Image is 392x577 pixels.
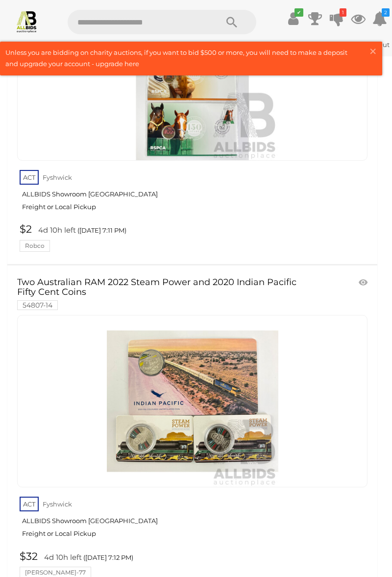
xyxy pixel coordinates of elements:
button: Search [207,10,256,34]
a: Two Australian RAM 2022 Steam Power and 2020 Indian Pacific Fifty Cent Coins 54807-14 [17,278,312,310]
a: ACT Fyshwick ALLBIDS Showroom [GEOGRAPHIC_DATA] Freight or Local Pickup [20,168,367,218]
a: 1 [329,10,344,27]
img: Two Australian RAM 2022 Steam Power and 2020 Indian Pacific Fifty Cent Coins [107,315,278,487]
strong: Kaymoo [322,41,356,48]
a: Sign Out [361,41,390,48]
a: 2 [372,10,387,27]
i: ✔ [294,8,303,17]
a: $2 4d 10h left ([DATE] 7:11 PM) Robco [17,223,370,252]
i: 1 [340,8,346,17]
a: Kaymoo [322,41,358,48]
a: ✔ [286,10,301,27]
i: 2 [382,8,390,17]
a: ACT Fyshwick ALLBIDS Showroom [GEOGRAPHIC_DATA] Freight or Local Pickup [20,495,367,545]
img: Allbids.com.au [15,10,38,33]
span: × [368,42,377,61]
a: Two Australian RAM 2022 Steam Power and 2020 Indian Pacific Fifty Cent Coins [17,315,367,487]
span: | [358,41,360,48]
